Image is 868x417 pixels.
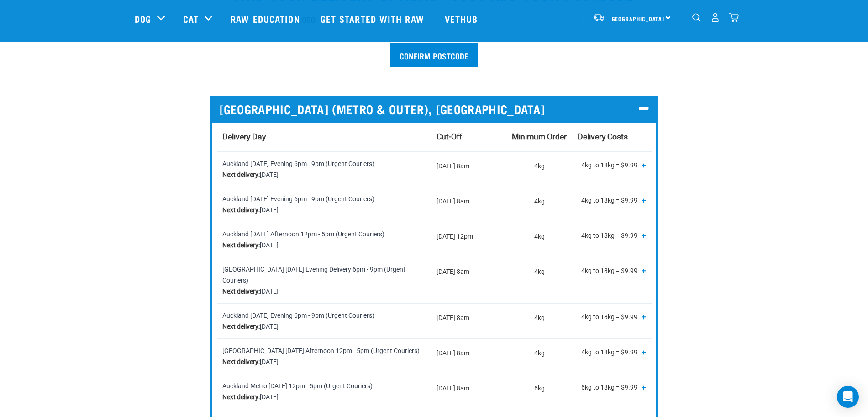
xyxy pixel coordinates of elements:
[506,338,572,374] td: 4kg
[431,257,507,303] td: [DATE] 8am
[642,267,646,274] button: Show all tiers
[506,123,572,152] th: Minimum Order
[311,0,436,37] a: Get started with Raw
[220,102,545,116] span: [GEOGRAPHIC_DATA] (METRO & OUTER), [GEOGRAPHIC_DATA]
[642,266,646,275] span: +
[642,382,646,391] span: +
[642,383,646,391] button: Show all tiers
[506,187,572,222] td: 4kg
[220,102,649,116] p: [GEOGRAPHIC_DATA] (METRO & OUTER), [GEOGRAPHIC_DATA]
[431,374,507,409] td: [DATE] 8am
[506,257,572,303] td: 4kg
[729,13,739,22] img: home-icon@2x.png
[183,12,199,26] a: Cat
[222,264,426,297] div: [GEOGRAPHIC_DATA] [DATE] Evening Delivery 6pm - 9pm (Urgent Couriers) [DATE]
[222,380,426,402] div: Auckland Metro [DATE] 12pm - 5pm (Urgent Couriers) [DATE]
[222,358,260,365] strong: Next delivery:
[431,187,507,222] td: [DATE] 8am
[642,313,646,321] button: Show all tiers
[642,231,646,239] button: Show all tiers
[578,229,646,245] p: 4kg to 18kg = $9.99 18kg to 36kg = $14.99 36kg to 54kg = $19.99 54kg to 72kg = $24.99 Over 72kg =...
[436,0,489,37] a: Vethub
[642,312,646,321] span: +
[710,13,720,22] img: user.png
[578,264,646,280] p: 4kg to 18kg = $9.99 18kg to 36kg = $14.99 36kg to 54kg = $19.99 54kg to 72kg = $24.99 Over 72kg =...
[431,338,507,374] td: [DATE] 8am
[222,171,260,178] strong: Next delivery:
[390,43,478,67] input: Confirm postcode
[431,303,507,338] td: [DATE] 8am
[222,241,260,249] strong: Next delivery:
[217,123,431,152] th: Delivery Day
[642,161,646,169] button: Show all tiers
[578,158,646,174] p: 4kg to 18kg = $9.99 18kg to 36kg = $14.99 36kg to 54kg = $19.99 54kg to 72kg = $24.99 Over 72kg =...
[642,347,646,356] span: +
[506,222,572,257] td: 4kg
[692,13,701,22] img: home-icon-1@2x.png
[837,386,859,408] div: Open Intercom Messenger
[578,193,646,209] p: 4kg to 18kg = $9.99 18kg to 36kg = $14.99 36kg to 54kg = $19.99 54kg to 72kg = $24.99 Over 72kg =...
[572,123,651,152] th: Delivery Costs
[222,345,426,367] div: [GEOGRAPHIC_DATA] [DATE] Afternoon 12pm - 5pm (Urgent Couriers) [DATE]
[222,206,260,214] strong: Next delivery:
[593,13,605,21] img: van-moving.png
[642,348,646,356] button: Show all tiers
[135,12,151,26] a: Dog
[222,158,426,180] div: Auckland [DATE] Evening 6pm - 9pm (Urgent Couriers) [DATE]
[578,310,646,326] p: 4kg to 18kg = $9.99 18kg to 36kg = $14.99 36kg to 54kg = $19.99 54kg to 72kg = $24.99 Over 72kg =...
[222,229,426,251] div: Auckland [DATE] Afternoon 12pm - 5pm (Urgent Couriers) [DATE]
[578,345,646,361] p: 4kg to 18kg = $9.99 18kg to 36kg = $14.99 36kg to 54kg = $19.99 54kg to 72kg = $24.99 Over 72kg =...
[221,0,311,37] a: Raw Education
[431,151,507,187] td: [DATE] 8am
[222,288,260,295] strong: Next delivery:
[506,151,572,187] td: 4kg
[642,195,646,204] span: +
[431,123,507,152] th: Cut-Off
[578,380,646,396] p: 6kg to 18kg = $9.99 18kg to 36kg = $14.99 36kg to 54kg = $19.99 54kg to 72kg = $24.99 Over 72kg =...
[222,310,426,332] div: Auckland [DATE] Evening 6pm - 9pm (Urgent Couriers) [DATE]
[642,230,646,240] span: +
[222,323,260,330] strong: Next delivery:
[642,196,646,204] button: Show all tiers
[642,160,646,169] span: +
[431,222,507,257] td: [DATE] 12pm
[222,193,426,215] div: Auckland [DATE] Evening 6pm - 9pm (Urgent Couriers) [DATE]
[222,393,260,401] strong: Next delivery:
[506,374,572,409] td: 6kg
[506,303,572,338] td: 4kg
[610,17,665,20] span: [GEOGRAPHIC_DATA]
